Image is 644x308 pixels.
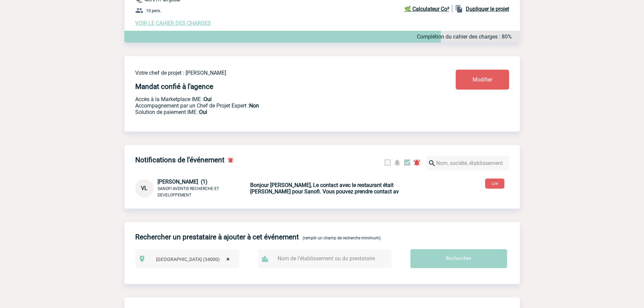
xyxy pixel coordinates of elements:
a: Lire [480,180,510,186]
span: VL [141,185,147,191]
b: Dupliquer le projet [466,6,509,12]
b: Oui [199,109,207,115]
input: Nom de l'établissement ou du prestataire [276,254,381,263]
a: 🌿 Calculateur Co² [404,5,452,13]
b: Bonjour [PERSON_NAME], Le contact avec le restaurant était [PERSON_NAME] pour Sanofi. Vous pouvez... [250,182,399,195]
img: file_copy-black-24dp.png [455,5,463,13]
span: Montpellier (34000) [153,255,236,264]
a: VL [PERSON_NAME] (1) SANOFI AVENTIS RECHERCHE ET DEVELOPPEMENT Bonjour [PERSON_NAME], Le contact ... [135,185,409,191]
h4: Notifications de l'événement [135,156,224,164]
span: SANOFI AVENTIS RECHERCHE ET DEVELOPPEMENT [158,186,219,197]
h4: Rechercher un prestataire à ajouter à cet événement [135,233,299,241]
div: Conversation privée : Client - Agence [135,179,249,198]
span: [PERSON_NAME] (1) [158,179,208,185]
button: Lire [485,179,504,189]
p: Prestation payante [135,102,416,109]
span: × [226,255,230,264]
p: Conformité aux process achat client, Prise en charge de la facturation, Mutualisation de plusieur... [135,109,416,115]
span: Modifier [473,76,492,83]
span: 10 pers. [146,8,161,13]
p: Votre chef de projet : [PERSON_NAME] [135,70,416,76]
b: 🌿 Calculateur Co² [404,6,449,12]
input: Rechercher [410,249,507,268]
b: Oui [204,96,212,102]
p: Accès à la Marketplace IME : [135,96,416,102]
span: (remplir un champ de recherche minimum) [303,236,381,240]
b: Non [249,102,259,109]
a: VOIR LE CAHIER DES CHARGES [135,20,211,26]
h4: Mandat confié à l'agence [135,82,213,91]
